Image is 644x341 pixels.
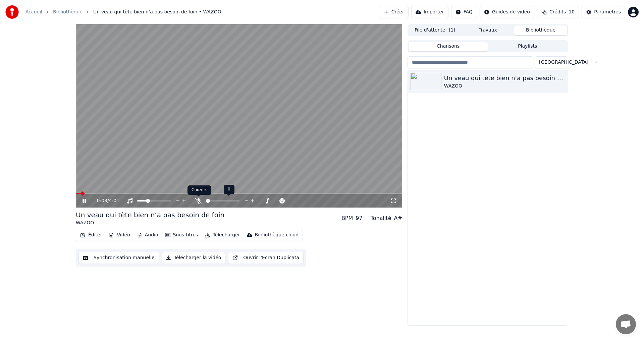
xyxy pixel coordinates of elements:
button: FAQ [451,6,477,18]
div: 0 [224,185,234,194]
span: 10 [569,9,575,15]
div: Chœurs [187,185,211,195]
button: Ouvrir l'Ecran Duplicata [228,252,304,264]
div: / [97,197,113,204]
span: Un veau qui tète bien n’a pas besoin de foin • WAZOO [93,9,221,15]
div: Bibliothèque cloud [255,232,299,238]
button: Travaux [462,25,515,35]
button: Crédits10 [537,6,579,18]
button: Paramètres [582,6,625,18]
span: 4:01 [109,197,119,204]
span: Crédits [549,9,566,15]
div: WAZOO [444,83,565,90]
div: A# [394,214,402,222]
div: BPM [341,214,353,222]
button: Synchronisation manuelle [78,252,159,264]
a: Ouvrir le chat [616,314,636,334]
button: Bibliothèque [514,25,567,35]
div: Tonalité [371,214,391,222]
button: Éditer [77,230,105,240]
button: Créer [379,6,409,18]
span: [GEOGRAPHIC_DATA] [539,59,588,66]
button: Vidéo [106,230,132,240]
img: youka [5,5,19,19]
div: Paramètres [594,9,621,15]
button: Guides de vidéo [480,6,534,18]
div: WAZOO [76,220,224,226]
a: Accueil [25,9,42,15]
button: Sous-titres [162,230,201,240]
span: ( 1 ) [449,27,455,34]
button: Chansons [409,42,488,51]
button: Playlists [488,42,567,51]
a: Bibliothèque [53,9,83,15]
nav: breadcrumb [25,9,221,15]
button: Audio [134,230,161,240]
button: Télécharger la vidéo [162,252,226,264]
button: File d'attente [409,25,462,35]
div: Un veau qui tète bien n’a pas besoin de foin [444,73,565,83]
button: Importer [411,6,448,18]
button: Télécharger [202,230,243,240]
span: 0:03 [97,197,107,204]
div: 97 [356,214,362,222]
div: Un veau qui tète bien n’a pas besoin de foin [76,210,224,220]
